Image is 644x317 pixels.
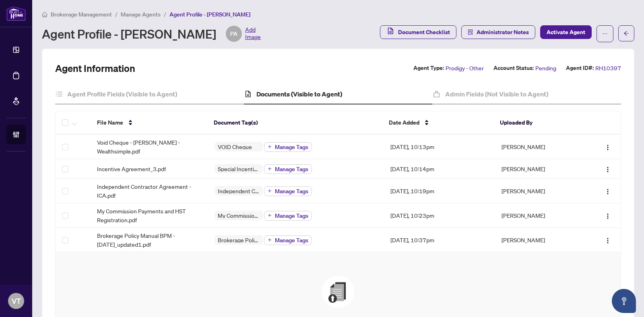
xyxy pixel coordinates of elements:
[268,167,272,171] span: plus
[97,231,201,249] span: Brokerage Policy Manual BPM - [DATE]_updated1.pdf
[215,144,255,149] span: VOID Cheque
[245,26,261,42] span: Add Image
[264,235,312,245] button: Manage Tags
[264,211,312,221] button: Manage Tags
[275,213,308,219] span: Manage Tags
[413,63,444,73] label: Agent Type:
[275,166,308,172] span: Manage Tags
[67,89,177,99] h4: Agent Profile Fields (Visible to Agent)
[256,89,342,99] h4: Documents (Visible to Agent)
[97,138,201,155] span: Void Cheque - [PERSON_NAME] - Wealthsimple.pdf
[601,184,614,197] button: Logo
[612,289,636,313] button: Open asap
[264,164,312,174] button: Manage Tags
[264,186,312,196] button: Manage Tags
[601,209,614,222] button: Logo
[566,63,594,73] label: Agent ID#:
[12,295,21,307] span: VT
[384,179,495,203] td: [DATE], 10:19pm
[535,63,556,73] span: Pending
[495,135,583,159] td: [PERSON_NAME]
[595,63,621,73] span: RH10397
[495,228,583,252] td: [PERSON_NAME]
[97,118,123,127] span: File Name
[605,237,611,244] img: Logo
[601,162,614,175] button: Logo
[384,203,495,228] td: [DATE], 10:23pm
[623,31,629,36] span: arrow-left
[275,237,308,243] span: Manage Tags
[169,11,250,18] span: Agent Profile - [PERSON_NAME]
[268,213,272,217] span: plus
[398,26,450,39] span: Document Checklist
[389,118,419,127] span: Date Added
[275,188,308,194] span: Manage Tags
[605,144,611,151] img: Logo
[468,29,473,35] span: solution
[268,145,272,149] span: plus
[384,135,495,159] td: [DATE], 10:13pm
[445,89,548,99] h4: Admin Fields (Not Visible to Agent)
[6,6,26,21] img: logo
[164,10,166,19] li: /
[55,62,135,75] h2: Agent Information
[493,111,581,135] th: Uploaded By
[547,26,585,39] span: Activate Agent
[601,233,614,246] button: Logo
[322,276,354,308] img: File Upload
[446,63,484,73] span: Prodigy - Other
[384,159,495,179] td: [DATE], 10:14pm
[601,140,614,153] button: Logo
[268,238,272,242] span: plus
[461,25,535,39] button: Administrator Notes
[115,10,118,19] li: /
[215,213,263,218] span: My Commission Payments and HST Registration
[215,237,263,243] span: Brokerage Policy Manual
[380,25,456,39] button: Document Checklist
[121,11,161,18] span: Manage Agents
[477,26,529,39] span: Administrator Notes
[91,111,207,135] th: File Name
[215,166,263,172] span: Special Incentive Agreement
[215,188,263,194] span: Independent Contractor Agreement
[495,159,583,179] td: [PERSON_NAME]
[264,142,312,152] button: Manage Tags
[97,207,201,224] span: My Commission Payments and HST Registration.pdf
[51,11,112,18] span: Brokerage Management
[540,25,592,39] button: Activate Agent
[230,29,237,38] span: PA
[605,213,611,219] img: Logo
[97,182,201,200] span: Independent Contractor Agreement - ICA.pdf
[384,228,495,252] td: [DATE], 10:37pm
[602,31,608,37] span: ellipsis
[207,111,382,135] th: Document Tag(s)
[268,189,272,193] span: plus
[382,111,493,135] th: Date Added
[275,144,308,150] span: Manage Tags
[97,164,166,173] span: Incentive Agreement_3.pdf
[495,179,583,203] td: [PERSON_NAME]
[605,166,611,173] img: Logo
[42,12,47,17] span: home
[495,203,583,228] td: [PERSON_NAME]
[42,26,261,42] div: Agent Profile - [PERSON_NAME]
[493,63,534,73] label: Account Status:
[605,188,611,195] img: Logo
